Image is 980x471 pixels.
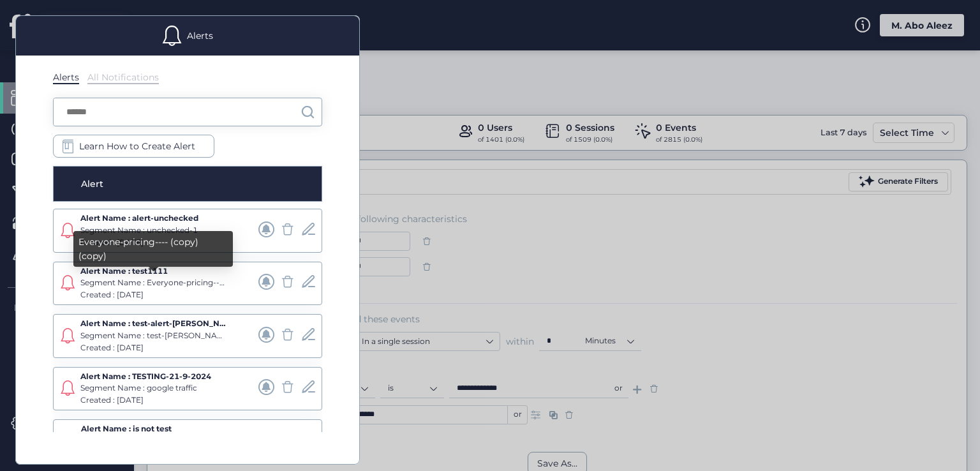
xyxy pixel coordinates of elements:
div: Segment Name : google traffic [80,382,227,394]
div: Alerts [187,29,213,43]
div: Created : [DATE] [80,237,227,249]
div: Alert Name : TESTING-21-9-2024 [80,371,227,383]
div: Alert [81,177,199,191]
div: Alert Name : test1111 [80,265,227,278]
div: Segment Name : test-[PERSON_NAME]-alert [80,330,227,342]
div: All Notifications [87,71,159,84]
div: Segment Name : Everyone-pricing---- (copy) (copy) [80,277,227,289]
div: Created : [DATE] [80,394,227,407]
div: Alerts [53,71,79,84]
div: Alerts [16,16,359,56]
div: Alert Name : alert-unchecked [80,213,227,225]
div: Created : [DATE] [80,289,227,301]
div: Created : [DATE] [80,342,227,354]
span: Learn How to Create Alert [79,139,195,153]
div: Segment Name : unchecked-1 [80,225,227,237]
div: Alert Name : test-alert-[PERSON_NAME] [80,318,227,330]
div: Alert Name : is not test [81,423,228,435]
